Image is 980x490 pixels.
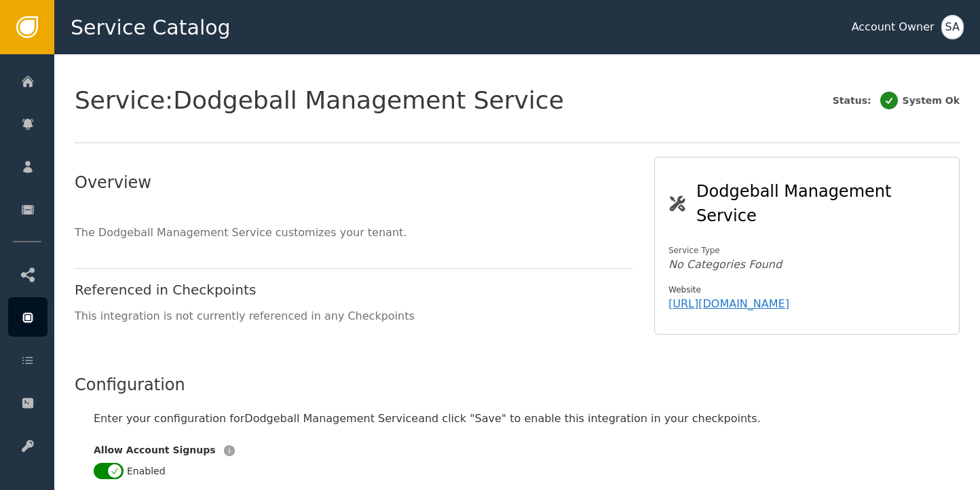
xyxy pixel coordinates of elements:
[696,179,945,228] div: Dodgeball Management Service
[94,411,941,427] div: Enter your configuration for Dodgeball Management Service and click "Save" to enable this integra...
[71,12,231,43] span: Service Catalog
[852,19,935,35] div: Account Owner
[94,443,216,457] label: Allow Account Signups
[127,464,166,478] label: Enabled
[75,308,633,324] div: This integration is not currently referenced in any Checkpoints
[75,170,633,195] div: Overview
[941,15,964,39] button: SA
[75,280,633,300] div: Referenced in Checkpoints
[668,297,789,310] a: [URL][DOMAIN_NAME]
[75,373,960,397] div: Configuration
[75,88,564,113] span: Service: Dodgeball Management Service
[75,226,407,239] span: The Dodgeball Management Service customizes your tenant.
[668,244,945,257] div: Service Type
[668,257,945,273] div: No Categories Found
[833,90,960,111] div: Status: System Ok
[668,284,945,296] div: Website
